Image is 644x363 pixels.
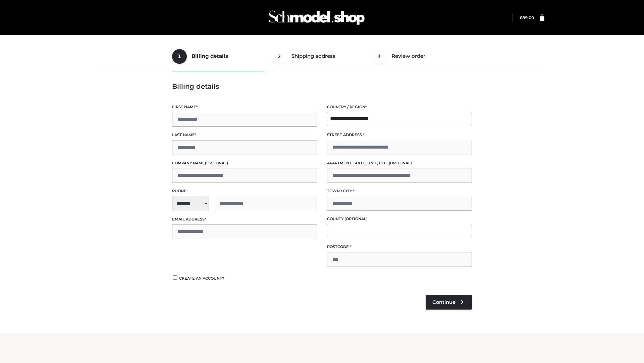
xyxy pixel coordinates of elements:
[327,132,472,138] label: Street address
[327,216,472,222] label: County
[172,132,317,138] label: Last name
[327,104,472,110] label: Country / Region
[327,244,472,250] label: Postcode
[266,4,367,31] img: Schmodel Admin 964
[327,160,472,166] label: Apartment, suite, unit, etc.
[520,15,534,20] bdi: 89.00
[520,15,522,20] span: £
[179,276,224,281] span: Create an account?
[172,275,178,280] input: Create an account?
[520,15,534,20] a: £89.00
[172,82,472,90] h3: Billing details
[432,299,455,305] span: Continue
[172,188,317,194] label: Phone
[205,161,228,165] span: (optional)
[426,295,472,310] a: Continue
[389,161,412,165] span: (optional)
[172,104,317,110] label: First name
[327,188,472,194] label: Town / City
[172,216,317,223] label: Email address
[344,216,368,221] span: (optional)
[172,160,317,166] label: Company name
